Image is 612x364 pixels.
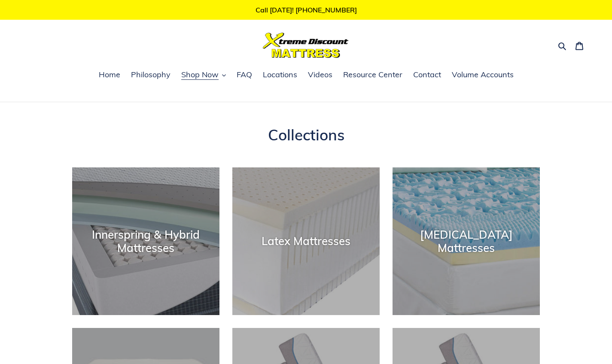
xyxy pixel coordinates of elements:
[72,167,219,315] a: Innerspring & Hybrid Mattresses
[308,70,332,80] span: Videos
[304,69,337,82] a: Videos
[452,70,514,80] span: Volume Accounts
[409,69,445,82] a: Contact
[259,69,301,82] a: Locations
[263,33,349,58] img: Xtreme Discount Mattress
[232,235,380,248] div: Latex Mattresses
[393,228,540,255] div: [MEDICAL_DATA] Mattresses
[263,70,297,80] span: Locations
[232,167,380,315] a: Latex Mattresses
[181,70,219,80] span: Shop Now
[343,70,402,80] span: Resource Center
[237,70,252,80] span: FAQ
[177,69,230,82] button: Shop Now
[413,70,441,80] span: Contact
[72,126,540,144] h1: Collections
[393,167,540,315] a: [MEDICAL_DATA] Mattresses
[72,228,219,255] div: Innerspring & Hybrid Mattresses
[232,69,256,82] a: FAQ
[448,69,518,82] a: Volume Accounts
[99,70,120,80] span: Home
[127,69,175,82] a: Philosophy
[339,69,407,82] a: Resource Center
[131,70,171,80] span: Philosophy
[94,69,125,82] a: Home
